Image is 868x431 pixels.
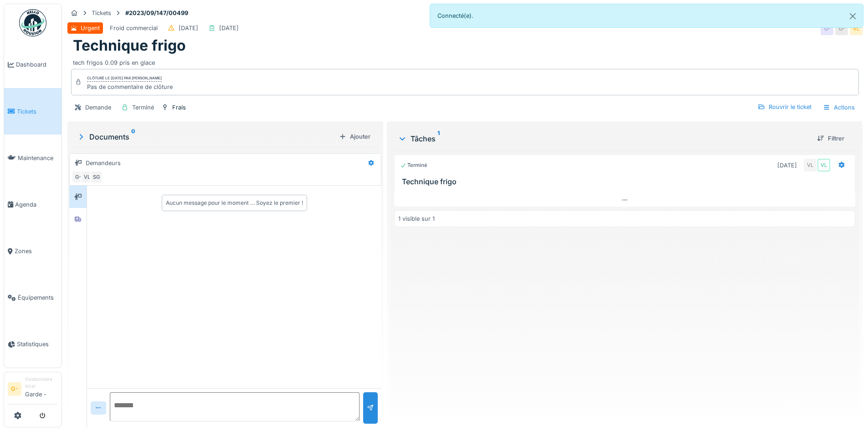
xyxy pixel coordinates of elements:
h3: Technique frigo [402,177,851,186]
div: Tickets [92,9,111,17]
div: Documents [77,131,335,142]
div: Actions [819,101,859,114]
span: Statistiques [17,340,58,348]
a: Dashboard [4,42,62,88]
span: Dashboard [16,60,58,69]
span: Maintenance [18,154,58,162]
div: G- [821,22,833,35]
sup: 0 [131,131,135,142]
div: tech frigos 0.09 pris en glace [73,55,857,67]
a: G- Gestionnaire localGarde - [8,376,58,405]
div: Terminé [400,161,427,169]
div: Rouvrir le ticket [754,101,815,113]
li: G- [8,382,21,396]
div: Ajouter [335,130,374,143]
div: [DATE] [179,24,198,32]
a: Agenda [4,181,62,228]
div: SG [90,171,103,183]
button: Close [842,4,863,28]
div: Urgent [81,24,100,32]
div: [DATE] [777,161,797,170]
div: G- [72,171,84,183]
div: Terminé [132,103,154,112]
img: Badge_color-CXgf-gQk.svg [19,9,46,36]
span: Agenda [15,200,58,209]
a: Tickets [4,88,62,135]
div: Clôturé le [DATE] par [PERSON_NAME] [87,75,162,82]
li: Garde - [25,376,58,402]
div: VL [817,159,830,171]
span: Équipements [18,293,58,302]
span: Zones [15,247,58,255]
h1: Technique frigo [73,37,186,54]
div: Demandeurs [86,159,121,167]
div: Demande [85,103,111,112]
span: Tickets [17,107,58,116]
div: Pas de commentaire de clôture [87,83,173,91]
div: Frais [172,103,186,112]
strong: #2023/09/147/00499 [122,9,192,17]
div: 1 visible sur 1 [398,214,435,223]
div: VL [81,171,93,183]
div: VL [804,159,817,171]
a: Équipements [4,275,62,321]
div: Gestionnaire local [25,376,58,390]
div: Froid commercial [110,24,158,32]
a: Maintenance [4,135,62,181]
div: Tâches [398,133,810,144]
div: [DATE] [219,24,239,32]
div: Aucun message pour le moment … Soyez le premier ! [166,199,303,207]
sup: 1 [437,133,440,144]
div: Filtrer [813,132,848,145]
div: Connecté(e). [430,4,864,28]
a: Statistiques [4,321,62,368]
a: Zones [4,228,62,275]
div: VL [850,22,863,35]
div: G- [835,22,848,35]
